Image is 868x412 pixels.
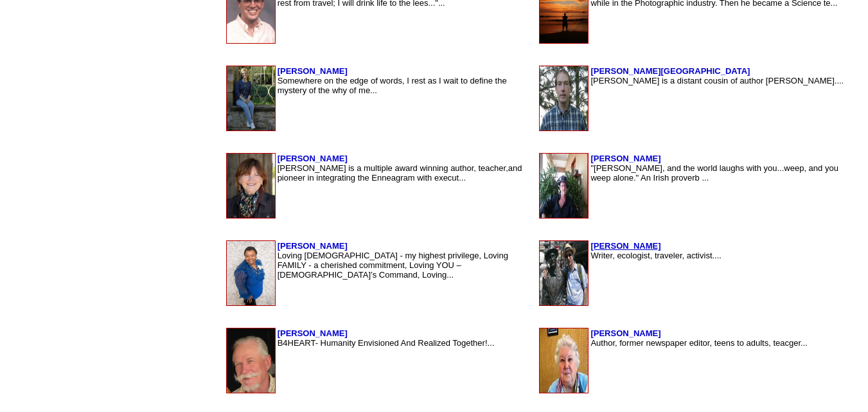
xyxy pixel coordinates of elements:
[278,328,348,338] a: [PERSON_NAME]
[227,66,275,130] img: 18919.JPG
[278,66,348,76] a: [PERSON_NAME]
[590,338,807,348] font: Author, former newspaper editor, teens to adults, teacger...
[590,76,844,85] font: [PERSON_NAME] is a distant cousin of author [PERSON_NAME]....
[540,154,588,218] img: 155270.jpg
[540,328,588,393] img: 195038.jpg
[227,154,275,218] img: 125913.jpg
[278,241,348,251] a: [PERSON_NAME]
[540,66,588,130] img: 226715.jpg
[540,241,588,305] img: 182516.jpg
[590,163,838,183] font: "[PERSON_NAME], and the world laughs with you...weep, and you weep alone." An Irish proverb ...
[227,328,275,393] img: 164657.jpg
[278,251,508,280] font: Loving [DEMOGRAPHIC_DATA] - my highest privilege, Loving FAMILY - a cherished commitment, Loving ...
[278,76,507,95] font: Somewhere on the edge of words, I rest as I wait to define the mystery of the why of me...
[590,251,722,260] font: Writer, ecologist, traveler, activist....
[590,66,750,76] a: [PERSON_NAME][GEOGRAPHIC_DATA]
[590,154,660,163] a: [PERSON_NAME]
[590,328,660,338] a: [PERSON_NAME]
[278,338,495,348] font: B4HEART- Humanity Envisioned And Realized Together!...
[278,163,522,183] font: [PERSON_NAME] is a multiple award winning author, teacher,and pioneer in integrating the Enneagra...
[590,241,660,251] a: [PERSON_NAME]
[278,154,348,163] a: [PERSON_NAME]
[227,241,275,305] img: 72076.jpg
